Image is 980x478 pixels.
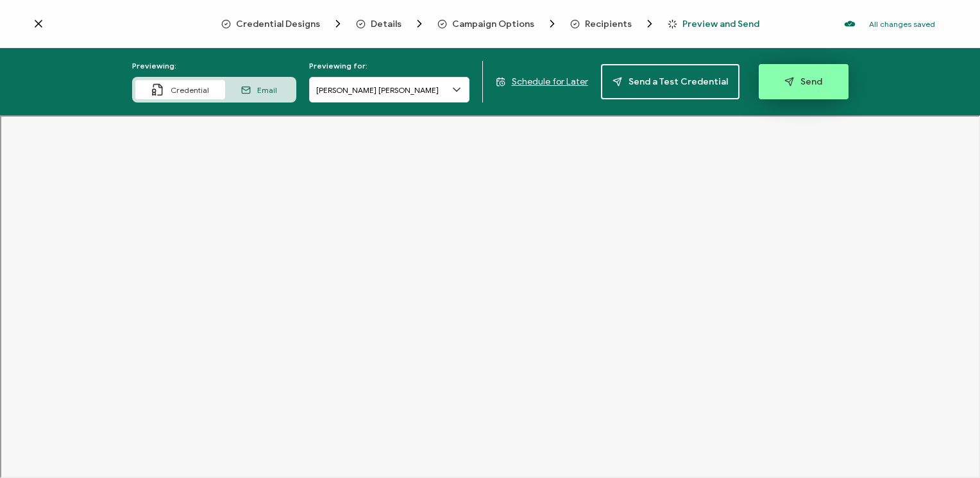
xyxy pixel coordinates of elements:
span: Campaign Options [452,19,534,29]
span: Preview and Send [682,19,759,29]
span: Details [356,17,426,30]
span: Schedule for Later [512,76,588,87]
iframe: Chat Widget [916,416,980,478]
span: Previewing: [132,61,176,70]
span: Previewing for: [309,61,367,70]
span: Credential Designs [221,17,344,30]
span: Details [371,19,401,29]
span: Credential Designs [236,19,320,29]
span: Send a Test Credential [612,77,728,87]
p: All changes saved [869,19,935,29]
span: Preview and Send [668,19,759,29]
input: Search recipient [309,77,469,103]
span: Email [257,85,277,95]
span: Recipients [585,19,632,29]
span: Send [784,77,822,87]
span: Recipients [570,17,656,30]
span: Campaign Options [437,17,559,30]
button: Send [759,64,849,99]
div: Breadcrumb [221,17,759,30]
button: Send a Test Credential [601,64,739,99]
span: Credential [171,85,209,95]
